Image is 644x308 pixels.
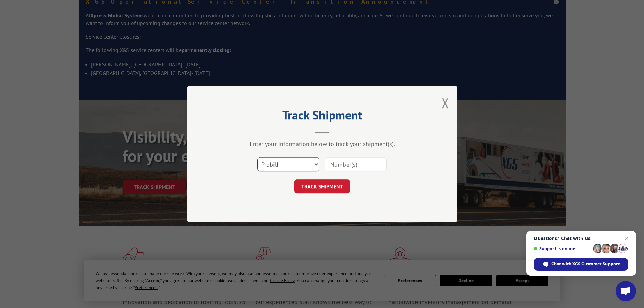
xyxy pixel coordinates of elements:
[551,261,620,267] span: Chat with XGS Customer Support
[221,110,424,123] h2: Track Shipment
[221,140,424,148] div: Enter your information below to track your shipment(s).
[325,157,387,171] input: Number(s)
[534,236,628,241] span: Questions? Chat with us!
[534,258,628,271] span: Chat with XGS Customer Support
[442,94,449,112] button: Close modal
[616,281,636,301] a: Open chat
[294,179,350,193] button: TRACK SHIPMENT
[534,246,591,251] span: Support is online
